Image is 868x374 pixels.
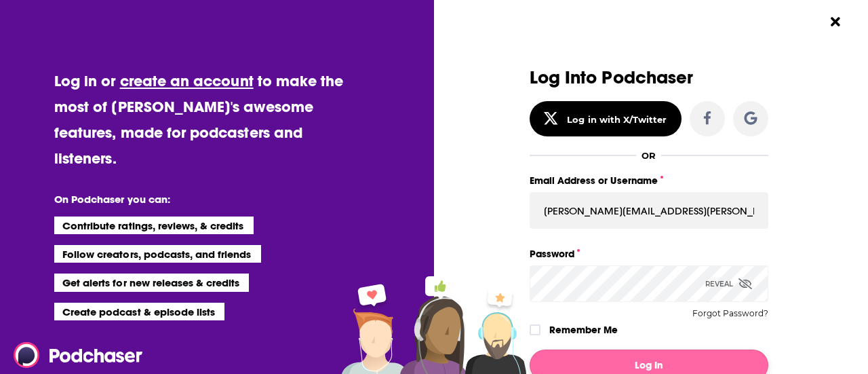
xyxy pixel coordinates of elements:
label: Email Address or Username [530,172,768,189]
button: Forgot Password? [692,309,768,318]
input: Email Address or Username [530,192,768,229]
li: On Podchaser you can: [54,193,325,206]
a: create an account [120,71,254,90]
h3: Log Into Podchaser [530,68,768,88]
button: Log in with X/Twitter [530,101,682,136]
a: Podchaser - Follow, Share and Rate Podcasts [14,342,133,368]
button: Close Button [823,9,848,35]
label: Password [530,245,768,263]
div: OR [642,150,656,161]
li: Contribute ratings, reviews, & credits [54,217,254,234]
div: Reveal [705,265,752,302]
li: Create podcast & episode lists [54,303,224,320]
li: Follow creators, podcasts, and friends [54,245,261,263]
div: Log in with X/Twitter [567,114,667,125]
img: Podchaser - Follow, Share and Rate Podcasts [14,342,144,368]
li: Get alerts for new releases & credits [54,274,249,291]
label: Remember Me [549,321,618,339]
